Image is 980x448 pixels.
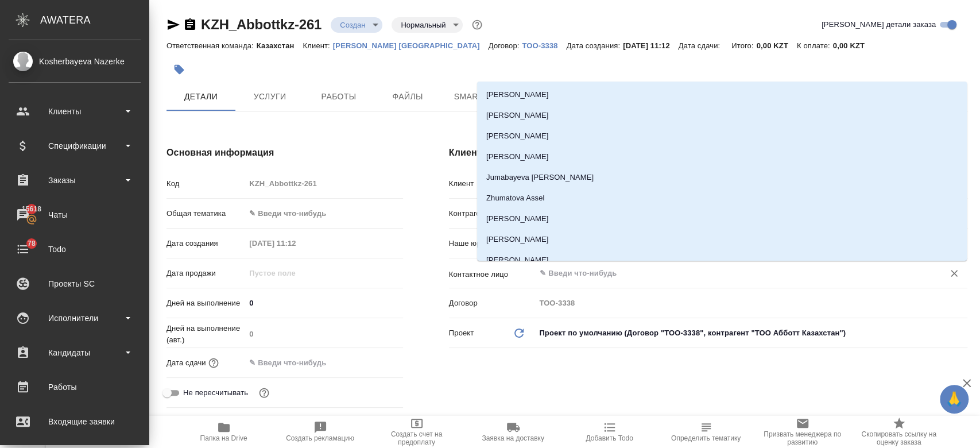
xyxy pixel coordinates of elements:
[477,105,967,126] li: [PERSON_NAME]
[166,18,180,32] button: Скопировать ссылку для ЯМессенджера
[567,41,623,50] p: Дата создания:
[173,90,228,104] span: Детали
[166,41,257,50] p: Ответственная команда:
[754,416,851,448] button: Призвать менеджера по развитию
[658,416,754,448] button: Определить тематику
[9,172,141,189] div: Заказы
[333,41,489,50] p: [PERSON_NAME] [GEOGRAPHIC_DATA]
[397,20,449,30] button: Нормальный
[166,268,245,279] p: Дата продажи
[245,265,346,281] input: Пустое поле
[522,41,566,50] p: ТОО-3338
[21,238,42,249] span: 78
[333,40,489,50] a: [PERSON_NAME] [GEOGRAPHIC_DATA]
[9,206,141,223] div: Чаты
[9,137,141,155] div: Спецификации
[489,41,522,50] p: Договор:
[961,272,963,275] button: Close
[3,200,146,229] a: 15618Чаты
[477,167,967,188] li: Jumabayeva [PERSON_NAME]
[183,387,248,399] span: Не пересчитывать
[303,41,332,50] p: Клиент:
[449,90,504,104] span: Smartcat
[375,430,458,446] span: Создать счет на предоплату
[797,41,833,50] p: К оплате:
[245,204,402,223] div: ✎ Введи что-нибудь
[272,416,369,448] button: Создать рекламацию
[477,84,967,105] li: [PERSON_NAME]
[822,19,936,30] span: [PERSON_NAME] детали заказа
[9,103,141,120] div: Клиенты
[756,41,796,50] p: 0,00 KZT
[242,90,297,104] span: Услуги
[940,385,969,414] button: 🙏
[561,416,658,448] button: Добавить Todo
[9,310,141,327] div: Исполнители
[3,269,146,298] a: Проекты SC
[9,241,141,258] div: Todo
[166,323,245,346] p: Дней на выполнение (авт.)
[731,41,756,50] p: Итого:
[166,208,245,219] p: Общая тематика
[9,344,141,361] div: Кандидаты
[851,416,947,448] button: Скопировать ссылку на оценку заказа
[449,178,536,190] p: Клиент
[623,41,679,50] p: [DATE] 11:12
[477,208,967,229] li: [PERSON_NAME]
[449,327,474,339] p: Проект
[200,434,247,442] span: Папка на Drive
[206,356,221,370] button: Если добавить услуги и заполнить их объемом, то дата рассчитается автоматически
[166,57,192,82] button: Добавить тэг
[3,235,146,264] a: 78Todo
[176,416,272,448] button: Папка на Drive
[449,269,536,280] p: Контактное лицо
[522,40,566,50] a: ТОО-3338
[3,373,146,401] a: Работы
[477,250,967,271] li: [PERSON_NAME]
[9,55,141,68] div: Kosherbayeva Nazerke
[15,203,48,215] span: 15618
[761,430,844,446] span: Призвать менеджера по развитию
[257,41,303,50] p: Казахстан
[946,265,962,281] button: Очистить
[539,267,925,280] input: ✎ Введи что-нибудь
[477,229,967,250] li: [PERSON_NAME]
[166,298,245,309] p: Дней на выполнение
[470,17,485,32] button: Доп статусы указывают на важность/срочность заказа
[449,208,536,219] p: Контрагент
[9,413,141,430] div: Входящие заявки
[535,323,967,343] div: Проект по умолчанию (Договор "ТОО-3338", контрагент "ТОО Абботт Казахстан")
[477,126,967,146] li: [PERSON_NAME]
[166,178,245,190] p: Код
[586,434,633,442] span: Добавить Todo
[166,238,245,249] p: Дата создания
[369,416,465,448] button: Создать счет на предоплату
[535,295,967,311] input: Пустое поле
[944,387,964,411] span: 🙏
[40,9,149,32] div: AWATERA
[449,146,967,160] h4: Клиент
[245,295,402,311] input: ✎ Введи что-нибудь
[671,434,741,442] span: Определить тематику
[336,20,369,30] button: Создан
[832,41,873,50] p: 0,00 KZT
[286,434,354,442] span: Создать рекламацию
[858,430,940,446] span: Скопировать ссылку на оценку заказа
[245,354,346,371] input: ✎ Введи что-нибудь
[449,298,536,309] p: Договор
[245,175,402,192] input: Пустое поле
[249,208,389,219] div: ✎ Введи что-нибудь
[449,238,536,249] p: Наше юр. лицо
[311,90,366,104] span: Работы
[477,146,967,167] li: [PERSON_NAME]
[267,415,282,430] button: Выбери, если сб и вс нужно считать рабочими днями для выполнения заказа.
[183,18,197,32] button: Скопировать ссылку
[477,188,967,208] li: Zhumatova Assel
[679,41,723,50] p: Дата сдачи:
[166,357,206,369] p: Дата сдачи
[9,275,141,292] div: Проекты SC
[166,146,403,160] h4: Основная информация
[482,434,544,442] span: Заявка на доставку
[245,326,402,342] input: Пустое поле
[3,407,146,436] a: Входящие заявки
